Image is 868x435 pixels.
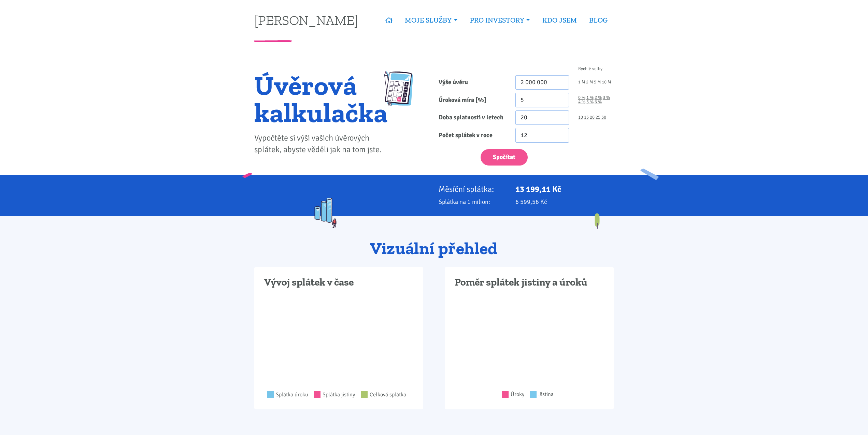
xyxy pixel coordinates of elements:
[602,80,611,84] a: 10 M
[434,93,511,107] label: Úroková míra [%]
[583,12,614,28] a: BLOG
[464,12,536,28] a: PRO INVESTORY
[596,115,600,120] a: 25
[254,239,614,258] h2: Vizuální přehled
[515,184,614,194] p: 13 199,11 Kč
[578,115,583,120] a: 10
[586,100,594,104] a: 5 %
[434,75,511,90] label: Výše úvěru
[254,71,388,126] h1: Úvěrová kalkulačka
[439,184,506,194] p: Měsíční splátka:
[595,100,602,104] a: 6 %
[455,276,604,289] h3: Poměr splátek jistiny a úroků
[254,132,388,156] p: Vypočtěte si výši vašich úvěrových splátek, abyste věděli jak na tom jste.
[584,115,589,120] a: 15
[536,12,583,28] a: KDO JSEM
[595,95,602,100] a: 2 %
[586,80,593,84] a: 2 M
[594,80,601,84] a: 5 M
[434,128,511,143] label: Počet splátek v roce
[254,13,358,27] a: [PERSON_NAME]
[264,276,413,289] h3: Vývoj splátek v čase
[578,80,585,84] a: 1 M
[578,67,602,71] span: Rychlé volby
[601,115,606,120] a: 30
[578,95,585,100] a: 0 %
[590,115,595,120] a: 20
[434,110,511,125] label: Doba splatnosti v letech
[399,12,464,28] a: MOJE SLUŽBY
[578,100,585,104] a: 4 %
[586,95,594,100] a: 1 %
[603,95,610,100] a: 3 %
[481,149,528,166] button: Spočítat
[515,197,614,207] p: 6 599,56 Kč
[439,197,506,207] p: Splátka na 1 milion:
